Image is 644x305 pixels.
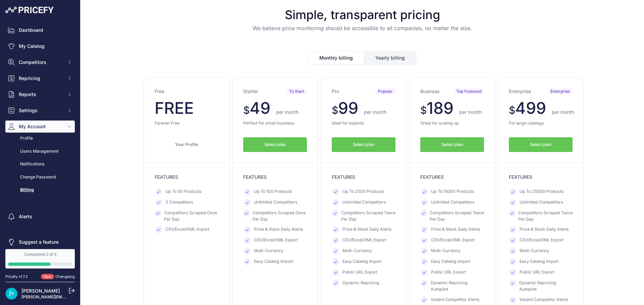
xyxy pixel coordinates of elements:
span: Competitors Scraped Twice Per Day [518,210,573,222]
span: Multi-Currency [342,248,372,254]
span: Public URL Export [520,269,554,276]
h3: Starter [243,88,258,95]
p: FEATURES [420,174,484,180]
span: Up To 25000 Products [520,188,564,195]
h3: Enterprise [509,88,531,95]
span: $ [243,104,250,116]
span: Easy Catalog Import [342,258,382,265]
p: We believe price monitoring should be accessible to all companies, no matter the size. [86,24,639,32]
a: Change Password [5,171,75,183]
span: Popular [375,88,395,95]
span: Up To 2000 Products [342,188,384,195]
span: $ [420,104,427,116]
a: Billing [5,184,75,196]
span: Unlimited Competitors [342,199,386,206]
span: Easy Catalog Import [254,258,293,265]
span: Public URL Export [431,269,466,276]
span: per month [459,109,482,115]
span: 189 [427,98,453,118]
a: Your Profile [155,137,218,152]
span: New [41,274,54,280]
span: Competitors Scraped Once Per Day [253,210,307,222]
h3: Pro [332,88,339,95]
span: Unlimited Competitors [431,199,475,206]
button: Settings [5,104,75,117]
span: Repricing [19,75,63,82]
span: Top Featured [453,88,484,95]
span: Competitors [19,59,63,66]
span: 99 [338,98,358,118]
h3: Business [420,88,439,95]
p: FEATURES [509,174,573,180]
span: per month [276,109,299,115]
span: 49 [250,98,270,118]
a: Notifications [5,158,75,170]
span: Price & Stock Daily Alerts [254,226,303,233]
span: $ [509,104,515,116]
span: Competitors Scraped Once Per Day [164,210,218,222]
span: CSV/Excel/XML Export [520,237,563,244]
a: Alerts [5,211,75,223]
button: Select plan [509,137,573,152]
a: Changelog [55,274,75,279]
span: CSV/Excel/XML Export [165,226,209,233]
img: Pricefy Logo [5,7,54,13]
a: Users Management [5,146,75,157]
p: Perfect for small business [243,120,307,127]
p: FEATURES [243,174,307,180]
span: Easy Catalog Import [520,258,559,265]
span: To Start [286,88,307,95]
nav: Sidebar [5,24,75,248]
div: Pricefy v1.7.2 [5,274,28,280]
span: Settings [19,107,63,114]
a: Dashboard [5,24,75,36]
span: Dynamic Repricing Autopilot [519,280,573,292]
button: Select plan [332,137,395,152]
span: Competitors Scraped Twice Per Day [341,210,395,222]
button: Select plan [420,137,484,152]
span: Competitors Scraped Twice Per Day [430,210,484,222]
p: Great for scaling up [420,120,484,127]
h1: Simple, transparent pricing [86,8,639,21]
span: Up To 15000 Products [431,188,474,195]
span: Unlimited Competitors [520,199,563,206]
button: Reports [5,88,75,100]
span: Price & Stock Daily Alerts [520,226,569,233]
a: Suggest a feature [5,236,75,248]
button: My Account [5,121,75,133]
a: My Catalog [5,40,75,52]
span: $ [332,104,338,116]
span: Up To 50 Products [165,188,202,195]
h3: Free [155,88,164,95]
span: Enterprise [548,88,573,95]
span: CSV/Excel/XML Export [254,237,298,244]
span: Multi-Currency [254,248,283,254]
p: Ideal for experts [332,120,395,127]
div: Completed 2 of 3 [8,252,72,257]
span: FREE [155,98,194,118]
span: Dynamic Repricing Autopilot [431,280,484,292]
span: Price & Stock Daily Alerts [342,226,392,233]
a: [PERSON_NAME][EMAIL_ADDRESS][DOMAIN_NAME] [21,294,125,299]
span: per month [364,109,386,115]
span: Up To 100 Products [254,188,292,195]
p: For large catalogs [509,120,573,127]
button: Repricing [5,72,75,84]
span: My Account [19,123,63,130]
span: Select plan [441,142,463,148]
span: CSV/Excel/XML Export [431,237,475,244]
span: Instant Competitor Alerts [431,297,480,303]
button: Monthly billing [309,52,364,64]
span: Select plan [353,142,374,148]
span: Reports [19,91,63,98]
span: 3 Competitors [165,199,193,206]
a: Completed 2 of 3 [5,249,75,269]
span: Price & Stock Daily Alerts [431,226,480,233]
a: Profile [5,133,75,144]
span: Multi-Currency [520,248,549,254]
span: Dynamic Repricing [342,280,379,287]
span: Select plan [530,142,551,148]
p: FEATURES [332,174,395,180]
span: Easy Catalog Import [431,258,470,265]
span: per month [552,109,574,115]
